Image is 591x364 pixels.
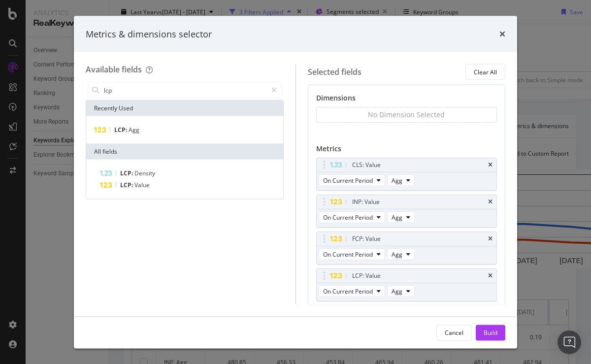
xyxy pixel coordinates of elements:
[323,287,373,295] span: On Current Period
[74,16,517,348] div: modal
[120,181,134,189] span: LCP:
[316,195,497,228] div: INP: ValuetimesOn Current PeriodAgg
[134,181,150,189] span: Value
[103,83,267,98] input: Search by field name
[323,250,373,258] span: On Current Period
[134,169,155,177] span: Density
[323,213,373,221] span: On Current Period
[323,176,373,184] span: On Current Period
[499,28,505,40] div: times
[86,64,142,75] div: Available fields
[387,248,415,260] button: Agg
[319,285,385,297] button: On Current Period
[445,328,463,336] div: Cancel
[120,169,134,177] span: LCP:
[129,126,139,134] span: Agg
[316,144,497,158] div: Metrics
[86,144,283,160] div: All fields
[392,176,402,184] span: Agg
[86,28,212,40] div: Metrics & dimensions selector
[114,126,129,134] span: LCP:
[368,110,445,120] div: No Dimension Selected
[558,331,581,354] div: Open Intercom Messenger
[86,100,283,116] div: Recently Used
[465,64,505,80] button: Clear All
[488,273,492,279] div: times
[387,211,415,223] button: Agg
[476,325,505,340] button: Build
[316,268,497,301] div: LCP: ValuetimesOn Current PeriodAgg
[488,199,492,205] div: times
[316,158,497,191] div: CLS: ValuetimesOn Current PeriodAgg
[488,162,492,168] div: times
[352,160,381,170] div: CLS: Value
[474,67,497,76] div: Clear All
[484,328,497,336] div: Build
[319,211,385,223] button: On Current Period
[392,287,402,295] span: Agg
[436,325,472,340] button: Cancel
[488,236,492,242] div: times
[352,234,381,244] div: FCP: Value
[316,93,497,107] div: Dimensions
[319,248,385,260] button: On Current Period
[316,232,497,265] div: FCP: ValuetimesOn Current PeriodAgg
[392,250,402,258] span: Agg
[319,174,385,186] button: On Current Period
[387,174,415,186] button: Agg
[352,197,380,207] div: INP: Value
[352,271,381,281] div: LCP: Value
[392,213,402,221] span: Agg
[308,66,361,77] div: Selected fields
[387,285,415,297] button: Agg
